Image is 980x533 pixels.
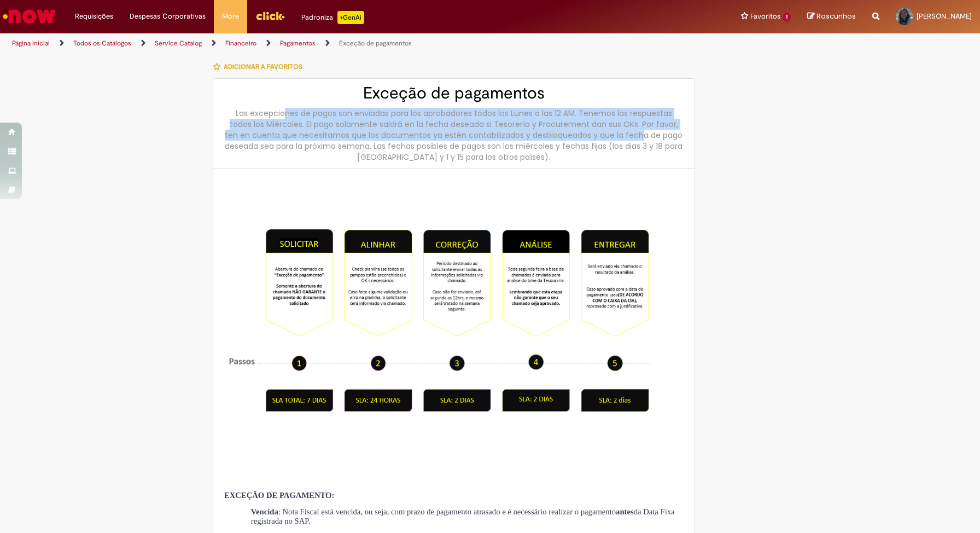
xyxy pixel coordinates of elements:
[224,108,684,163] div: Las excepciones de pagos son enviadas para los aprobadores todos los Lunes a las 12 AM. Tenemos l...
[213,55,308,78] button: Adicionar a Favoritos
[1,5,57,27] img: ServiceNow
[224,491,334,500] span: EXCEÇÃO DE PAGAMENTO:
[251,507,675,525] span: : Nota Fiscal está vencida, ou seja, com prazo de pagamento atrasado e é necessário realizar o pa...
[12,39,50,48] a: Página inicial
[616,507,634,516] strong: antes
[155,39,202,48] a: Service Catalog
[339,39,412,48] a: Exceção de pagamentos
[73,39,131,48] a: Todos os Catálogos
[783,13,791,22] span: 1
[251,507,278,516] span: Vencida
[807,11,856,22] a: Rascunhos
[75,11,113,22] span: Requisições
[255,8,285,24] img: click_logo_yellow_360x200.png
[917,11,972,21] span: [PERSON_NAME]
[301,11,364,24] div: Padroniza
[8,33,645,54] ul: Trilhas de página
[222,11,239,22] span: More
[224,84,684,102] h2: Exceção de pagamentos
[337,11,364,24] p: +GenAi
[225,39,256,48] a: Financeiro
[816,11,856,21] span: Rascunhos
[280,39,316,48] a: Pagamentos
[224,62,302,71] span: Adicionar a Favoritos
[750,11,780,22] span: Favoritos
[130,11,206,22] span: Despesas Corporativas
